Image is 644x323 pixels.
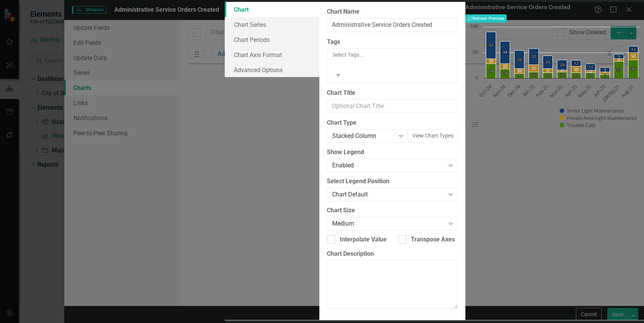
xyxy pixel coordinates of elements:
[327,206,458,215] label: Chart Size
[574,60,579,66] text: 12
[333,51,452,59] div: Select Tags...
[500,69,510,78] path: Nov-24, 18. Trouble Calls.
[470,119,480,130] button: View chart menu, Chart
[532,54,536,59] text: 32
[478,83,493,98] text: Oct-24
[486,32,496,59] path: Oct-24, 52. Street Light Maintenance.
[591,83,607,98] text: Jun-25
[586,63,596,70] path: May-25, 13. Street Light Maintenance.
[411,235,455,244] div: Transpose Axes
[557,70,567,72] path: Mar-25, 4. Private Area Light Maintenance.
[557,60,567,70] path: Mar-25, 20. Street Light Maintenance.
[327,250,458,258] label: Chart Description
[560,72,565,77] text: 12
[529,48,539,65] path: Jan-25, 32. Street Light Maintenance.
[557,72,567,78] path: Mar-25, 12. Trouble Calls.
[631,46,636,52] text: 12
[486,63,496,78] path: Oct-24, 28. Trouble Calls.
[225,62,319,77] a: Advanced Options
[515,50,524,68] path: Dec-24, 35. Street Light Maintenance.
[571,66,581,73] path: Apr-25, 12. Private Area Light Maintenance.
[618,57,620,62] text: 5
[225,17,319,32] a: Chart Series
[529,65,539,72] path: Jan-25, 14. Private Area Light Maintenance.
[600,67,610,72] path: Jun-25, 9. Street Light Maintenance.
[614,59,624,61] path: Jul-25, 5. Private Area Light Maintenance.
[534,83,550,99] text: Feb-25
[489,68,493,73] text: 28
[465,4,644,11] h3: Administrative Service Orders Created
[560,122,596,128] button: Show Trouble Calls
[327,119,458,127] label: Chart Type
[547,68,549,73] text: 8
[560,107,623,114] button: Show Street Light Maintenance
[506,83,522,99] text: Dec-24
[619,83,635,99] text: Aug-25
[588,73,593,78] text: 11
[327,8,458,16] label: Chart Name
[543,73,553,78] path: Feb-25, 11. Trouble Calls.
[503,63,507,69] text: 10
[604,70,606,76] text: 5
[491,83,507,99] text: Nov-24
[332,161,445,170] div: Enabled
[571,73,581,78] path: Apr-25, 11. Trouble Calls.
[225,2,319,17] a: Chart
[327,148,458,157] label: Show Legend
[614,61,624,78] path: Jul-25, 33. Trouble Calls.
[563,83,578,98] text: Apr-25
[532,72,536,77] text: 12
[529,72,539,78] path: Jan-25, 12. Trouble Calls.
[588,64,593,70] text: 13
[600,72,610,74] path: Jun-25, 5. Private Area Light Maintenance.
[631,66,636,71] text: 36
[628,46,638,53] path: Aug-25, 12. Street Light Maintenance.
[614,54,624,59] path: Jul-25, 9. Street Light Maintenance.
[465,23,644,136] div: Chart. Highcharts interactive chart.
[521,83,536,98] text: Jan-25
[465,14,507,23] button: Refresh Preview
[225,47,319,62] a: Chart Axis Format
[465,23,644,136] svg: Interactive chart
[601,83,621,103] text: [DATE]-25
[628,60,638,78] path: Aug-25, 36. Trouble Calls.
[532,65,536,71] text: 14
[517,57,522,62] text: 35
[561,68,563,73] text: 4
[574,73,579,78] text: 11
[628,53,638,60] path: Aug-25, 14. Private Area Light Maintenance.
[327,38,458,46] label: Tags
[600,74,610,78] path: Jun-25, 7. Trouble Calls.
[543,68,553,73] path: Feb-25, 8. Private Area Light Maintenance.
[500,41,510,63] path: Nov-24, 44. Street Light Maintenance.
[486,59,496,63] path: Oct-24, 10. Private Area Light Maintenance.
[327,99,458,113] input: Optional Chart Title
[586,73,596,78] path: May-25, 11. Trouble Calls.
[332,132,395,141] div: Stacked Column
[560,62,565,67] text: 20
[489,58,493,63] text: 10
[340,235,390,244] div: Interpolate Values
[548,83,564,99] text: Mar-25
[470,23,478,29] text: 100
[546,59,550,65] text: 25
[576,83,593,99] text: May-25
[327,89,458,97] label: Chart Title
[489,42,493,48] text: 52
[574,66,579,72] text: 12
[546,73,550,78] text: 11
[503,71,507,76] text: 18
[473,48,478,55] text: 50
[618,54,620,59] text: 9
[486,32,638,72] g: Street Light Maintenance, bar series 1 of 3 with 11 bars.
[500,63,510,69] path: Nov-24, 10. Private Area Light Maintenance.
[332,190,445,199] div: Chart Default
[631,53,636,59] text: 14
[571,60,581,66] path: Apr-25, 12. Street Light Maintenance.
[515,68,524,73] path: Dec-24, 10. Private Area Light Maintenance.
[327,177,458,186] label: Select Legend Position
[515,73,524,78] path: Dec-24, 9. Trouble Calls.
[225,32,319,47] a: Chart Periods
[604,67,606,72] text: 9
[590,69,592,74] text: 4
